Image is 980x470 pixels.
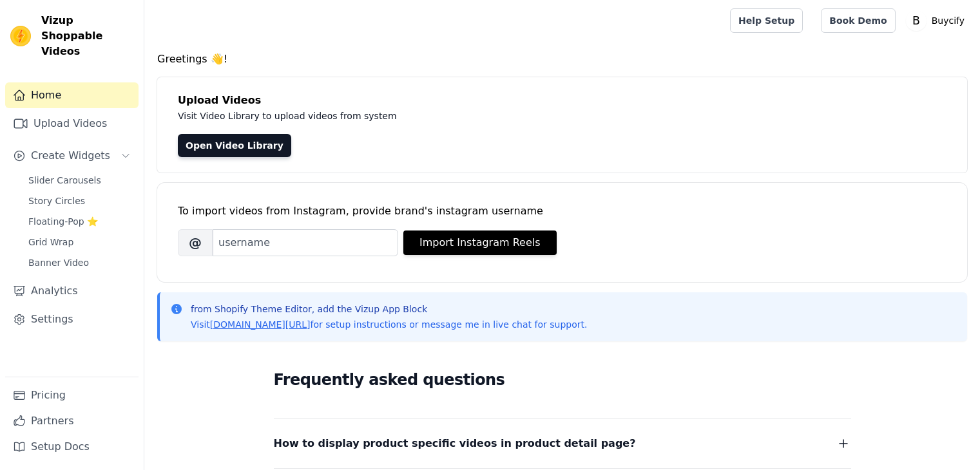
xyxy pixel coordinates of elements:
[178,108,755,124] p: Visit Video Library to upload videos from system
[821,8,895,33] a: Book Demo
[210,319,311,330] a: [DOMAIN_NAME][URL]
[5,278,139,304] a: Analytics
[5,306,139,332] a: Settings
[906,9,970,32] button: B Buycify
[178,229,213,256] span: @
[213,229,398,256] input: username
[5,82,139,108] a: Home
[912,14,920,27] text: B
[178,203,946,219] div: To import videos from Instagram, provide brand's instagram username
[730,8,803,33] a: Help Setup
[28,236,73,249] span: Grid Wrap
[5,382,139,408] a: Pricing
[178,93,946,108] h4: Upload Videos
[5,143,139,169] button: Create Widgets
[5,408,139,434] a: Partners
[28,174,101,187] span: Slider Carousels
[28,256,89,269] span: Banner Video
[157,52,967,67] h4: Greetings 👋!
[191,318,587,331] p: Visit for setup instructions or message me in live chat for support.
[5,434,139,460] a: Setup Docs
[28,215,98,228] span: Floating-Pop ⭐
[21,254,139,272] a: Banner Video
[5,111,139,136] a: Upload Videos
[31,148,110,164] span: Create Widgets
[403,230,557,255] button: Import Instagram Reels
[274,435,851,453] button: How to display product specific videos in product detail page?
[21,233,139,251] a: Grid Wrap
[41,13,133,59] span: Vizup Shoppable Videos
[21,212,139,230] a: Floating-Pop ⭐
[274,435,636,453] span: How to display product specific videos in product detail page?
[178,134,291,157] a: Open Video Library
[191,303,587,315] p: from Shopify Theme Editor, add the Vizup App Block
[927,9,970,32] p: Buycify
[21,171,139,189] a: Slider Carousels
[21,192,139,210] a: Story Circles
[274,367,851,393] h2: Frequently asked questions
[10,26,31,46] img: Vizup
[28,194,85,207] span: Story Circles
